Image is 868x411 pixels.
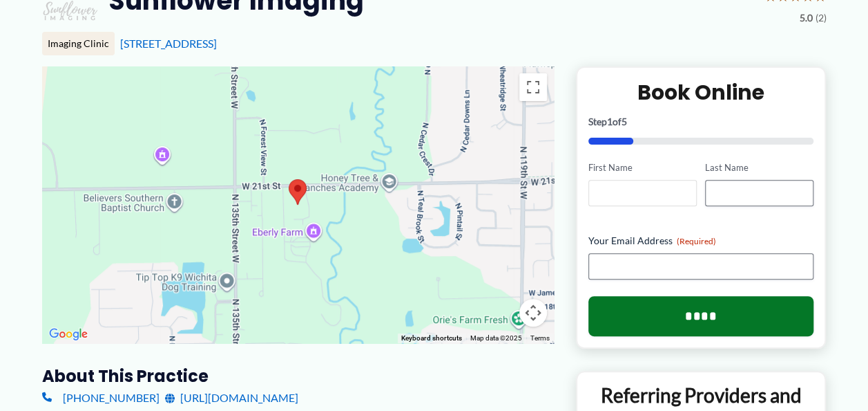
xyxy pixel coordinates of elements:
span: Map data ©2025 [470,334,522,342]
label: First Name [588,161,697,174]
p: Step of [588,117,814,127]
span: 1 [607,116,613,127]
a: [STREET_ADDRESS] [120,37,217,50]
h2: Book Online [588,79,814,106]
div: Imaging Clinic [42,32,115,55]
button: Keyboard shortcuts [401,334,462,343]
img: Google [46,325,91,343]
a: Terms (opens in new tab) [530,334,550,342]
label: Last Name [705,161,813,174]
span: 5.0 [800,9,813,27]
a: [URL][DOMAIN_NAME] [165,387,298,408]
label: Your Email Address [588,234,814,248]
h3: About this practice [42,365,554,387]
span: (Required) [677,236,716,246]
span: 5 [621,116,627,127]
a: [PHONE_NUMBER] [42,387,160,408]
a: Open this area in Google Maps (opens a new window) [46,325,91,343]
span: (2) [816,9,827,27]
button: Toggle fullscreen view [519,73,547,101]
button: Map camera controls [519,299,547,327]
